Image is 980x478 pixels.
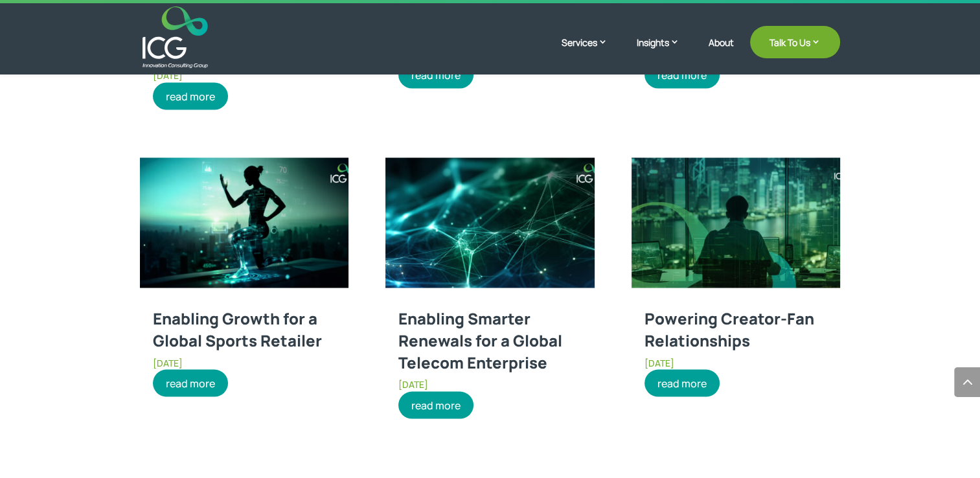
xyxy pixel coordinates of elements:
a: Powering Creator-Fan Relationships [644,307,814,350]
a: Talk To Us [750,26,840,58]
a: Insights [637,36,692,68]
img: Enabling Smarter Renewals for a Global Telecom Enterprise [385,157,594,288]
iframe: Chat Widget [764,338,980,478]
span: [DATE] [153,356,183,369]
a: read more [153,369,228,396]
a: read more [398,391,473,418]
span: [DATE] [153,69,183,81]
a: Enabling Growth for a Global Sports Retailer [153,307,322,350]
span: [DATE] [398,378,428,390]
span: [DATE] [644,356,674,369]
img: ICG [142,6,208,68]
a: About [709,38,734,68]
a: read more [644,369,720,396]
img: Powering Creator-Fan Relationships [632,157,840,288]
a: Services [562,36,621,68]
img: Enabling Growth for a Global Sports Retailer [140,157,348,288]
a: read more [153,82,228,109]
a: Enabling Smarter Renewals for a Global Telecom Enterprise [398,307,562,372]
